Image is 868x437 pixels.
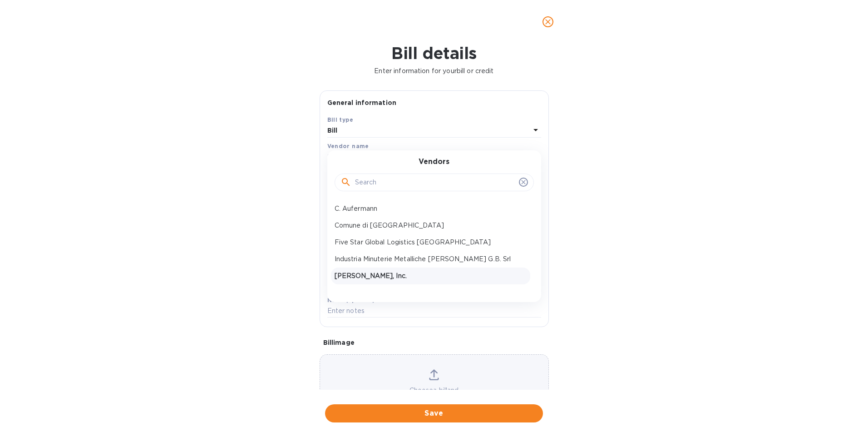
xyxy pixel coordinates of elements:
[335,254,527,264] p: Industria Minuterie Metalliche [PERSON_NAME] G.B. Srl
[537,11,559,33] button: close
[7,66,861,76] p: Enter information for your bill or credit
[335,204,527,214] p: C. Aufermann
[335,271,527,281] p: [PERSON_NAME], Inc.
[419,158,449,166] h3: Vendors
[327,116,354,123] b: Bill type
[327,127,338,134] b: Bill
[327,99,397,106] b: General information
[335,238,527,247] p: Five Star Global Logistics [GEOGRAPHIC_DATA]
[325,404,543,422] button: Save
[327,152,391,162] p: Select vendor name
[323,338,545,347] p: Bill image
[335,221,527,230] p: Comune di [GEOGRAPHIC_DATA]
[320,386,548,405] p: Choose a bill and drag it here
[327,298,375,303] label: Notes (optional)
[327,304,541,318] input: Enter notes
[327,143,369,149] b: Vendor name
[7,44,861,63] h1: Bill details
[332,408,536,419] span: Save
[355,176,515,189] input: Search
